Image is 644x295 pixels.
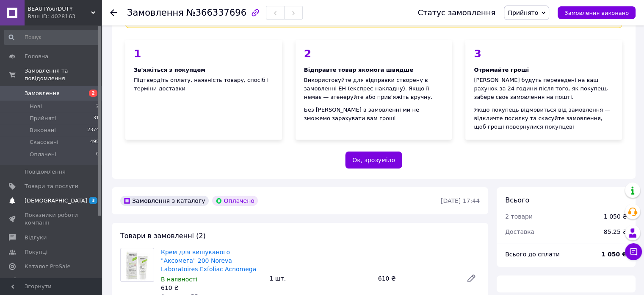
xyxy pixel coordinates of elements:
[87,126,99,134] span: 2374
[304,76,444,101] div: Використовуйте для відправки створену в замовленні ЕН (експрес-накладну). Якщо її немає — згенеру...
[474,106,614,131] div: Якщо покупець відмовиться від замовлення — відкличте посилку та скасуйте замовлення, щоб гроші по...
[505,196,529,204] span: Всього
[474,76,614,101] div: [PERSON_NAME] будуть переведені на ваш рахунок за 24 години після того, як покупець забере своє з...
[564,10,629,16] span: Замовлення виконано
[30,103,42,110] span: Нові
[25,90,60,97] span: Замовлення
[212,196,258,206] div: Оплачено
[28,13,102,20] div: Ваш ID: 4028163
[508,9,538,16] span: Прийнято
[89,90,97,97] span: 2
[90,138,99,146] span: 495
[161,276,197,283] span: В наявності
[304,48,444,59] div: 2
[96,151,99,158] span: 0
[25,263,70,270] span: Каталог ProSale
[375,273,459,284] div: 610 ₴
[134,48,274,59] div: 1
[601,251,627,258] b: 1 050 ₴
[30,151,56,158] span: Оплачені
[161,249,256,273] a: Крем для вишуканого "Аксомега" 200 Noreva Laboratoires Exfoliac Acnomega
[266,273,374,284] div: 1 шт.
[89,197,97,204] span: 3
[186,8,246,18] span: №366337696
[25,53,48,60] span: Головна
[25,277,54,285] span: Аналітика
[25,211,78,227] span: Показники роботи компанії
[127,8,184,18] span: Замовлення
[123,248,152,281] img: Крем для вишуканого "Аксомега" 200 Noreva Laboratoires Exfoliac Acnomega
[4,30,100,45] input: Пошук
[474,67,529,73] span: Отримайте гроші
[604,212,627,221] div: 1 050 ₴
[96,103,99,110] span: 2
[93,115,99,122] span: 31
[25,197,87,205] span: [DEMOGRAPHIC_DATA]
[558,6,636,19] button: Замовлення виконано
[125,40,282,140] div: Підтвердіть оплату, наявність товару, спосіб і терміни доставки
[418,8,496,17] div: Статус замовлення
[25,168,66,176] span: Повідомлення
[505,251,560,258] span: Всього до сплати
[441,197,480,204] time: [DATE] 17:44
[625,243,642,260] button: Чат з покупцем
[120,196,209,206] div: Замовлення з каталогу
[30,126,56,134] span: Виконані
[28,5,91,13] span: BEAUTYourDUTY
[25,67,102,82] span: Замовлення та повідомлення
[30,138,58,146] span: Скасовані
[25,248,47,256] span: Покупці
[25,183,78,190] span: Товари та послуги
[505,213,533,220] span: 2 товари
[599,222,632,241] div: 85.25 ₴
[304,67,413,73] span: Відправте товар якомога швидше
[161,284,263,292] div: 610 ₴
[345,152,402,169] button: Ок, зрозуміло
[304,106,444,123] div: Без [PERSON_NAME] в замовленні ми не зможемо зарахувати вам гроші
[110,8,117,17] div: Повернутися назад
[474,48,614,59] div: 3
[120,232,206,240] span: Товари в замовленні (2)
[505,228,534,235] span: Доставка
[463,270,480,287] a: Редагувати
[25,234,47,242] span: Відгуки
[134,67,205,73] span: Зв'яжіться з покупцем
[30,115,56,122] span: Прийняті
